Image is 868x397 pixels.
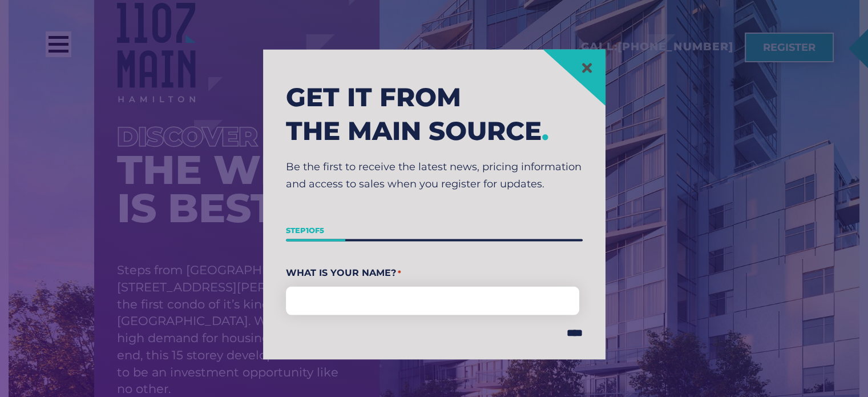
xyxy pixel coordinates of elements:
[286,81,583,147] h2: Get it from the main source
[542,114,549,146] span: .
[286,159,583,193] p: Be the first to receive the latest news, pricing information and access to sales when you registe...
[286,222,583,239] p: Step of
[306,226,309,235] span: 1
[286,264,583,282] legend: What Is Your Name?
[320,226,324,235] span: 5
